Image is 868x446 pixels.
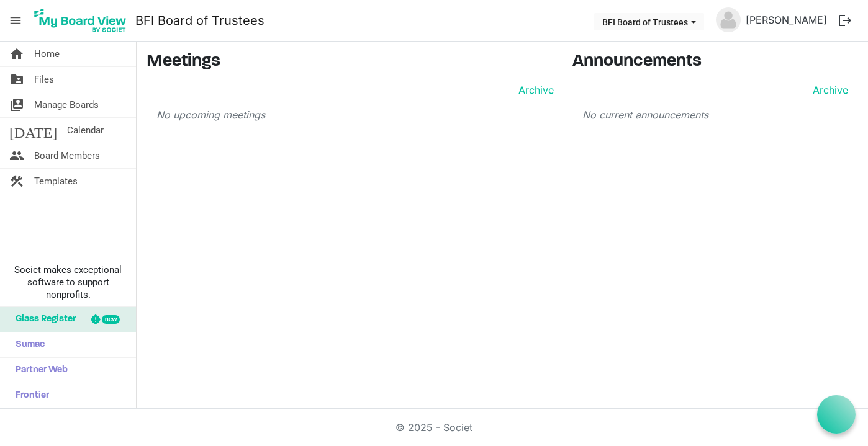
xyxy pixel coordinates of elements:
span: Calendar [67,118,104,143]
a: Archive [513,83,554,97]
a: © 2025 - Societ [396,421,472,434]
span: [DATE] [9,118,57,143]
button: logout [832,7,858,33]
span: Societ makes exceptional software to support nonprofits. [6,264,130,301]
span: Home [34,42,60,66]
span: Sumac [9,332,45,357]
div: new [102,315,120,324]
span: folder_shared [9,67,24,92]
span: people [9,143,24,168]
a: My Board View Logo [30,5,135,36]
button: BFI Board of Trustees dropdownbutton [594,13,704,30]
span: Frontier [9,383,49,408]
span: home [9,42,24,66]
span: Templates [34,169,78,194]
span: construction [9,169,24,194]
img: My Board View Logo [30,5,130,36]
p: No current announcements [582,107,848,122]
h3: Meetings [147,51,554,73]
img: no-profile-picture.svg [716,7,741,32]
span: Partner Web [9,358,68,383]
a: Archive [808,83,848,97]
a: [PERSON_NAME] [741,7,832,32]
h3: Announcements [572,51,858,73]
a: BFI Board of Trustees [135,8,264,33]
span: switch_account [9,92,24,117]
span: Files [34,67,54,92]
span: Glass Register [9,307,76,332]
span: Board Members [34,143,100,168]
p: No upcoming meetings [156,107,554,122]
span: menu [4,9,27,32]
span: Manage Boards [34,92,99,117]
